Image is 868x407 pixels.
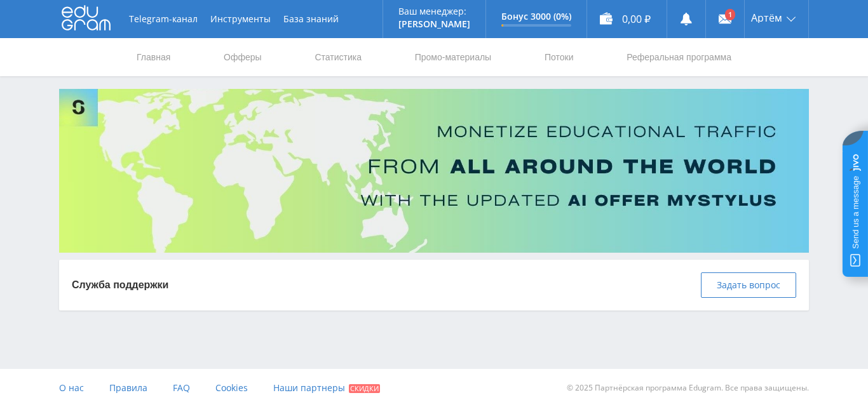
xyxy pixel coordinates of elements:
[717,280,780,290] span: Задать вопрос
[109,369,147,407] a: Правила
[109,382,147,394] span: Правила
[751,13,782,23] span: Артём
[215,382,248,394] span: Cookies
[59,89,809,253] img: Banner
[215,369,248,407] a: Cookies
[440,369,809,407] div: © 2025 Партнёрская программа Edugram. Все права защищены.
[701,272,796,298] button: Задать вопрос
[414,38,492,76] a: Промо-материалы
[625,38,733,76] a: Реферальная программа
[398,6,470,17] p: Ваш менеджер:
[349,384,380,393] span: Скидки
[222,38,263,76] a: Офферы
[173,382,190,394] span: FAQ
[501,11,571,22] p: Бонус 3000 (0%)
[273,382,345,394] span: Наши партнеры
[543,38,575,76] a: Потоки
[135,38,172,76] a: Главная
[273,369,380,407] a: Наши партнеры Скидки
[313,38,363,76] a: Статистика
[59,382,84,394] span: О нас
[59,369,84,407] a: О нас
[173,369,190,407] a: FAQ
[72,278,168,292] p: Служба поддержки
[398,19,470,29] p: [PERSON_NAME]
